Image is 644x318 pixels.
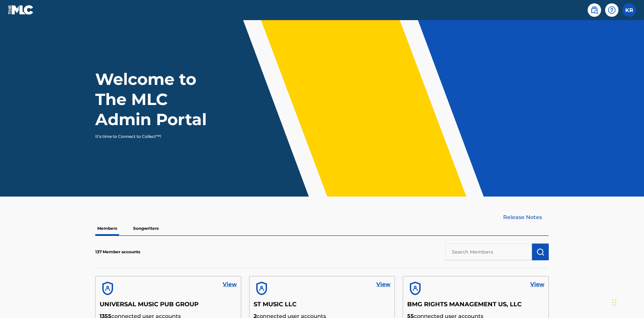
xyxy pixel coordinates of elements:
h1: Welcome to The MLC Admin Portal [95,69,221,129]
iframe: Chat Widget [610,286,644,318]
a: View [530,280,544,288]
div: Help [605,3,619,17]
img: account [254,280,270,297]
img: search [590,6,598,14]
img: help [608,6,616,14]
a: Release Notes [503,213,549,221]
input: Search Members [445,244,532,260]
h5: UNIVERSAL MUSIC PUB GROUP [100,301,237,312]
a: Public Search [588,3,601,17]
img: Search Works [536,248,544,256]
img: MLC Logo [8,5,34,15]
img: account [100,280,116,297]
a: View [223,280,237,288]
h5: BMG RIGHTS MANAGEMENT US, LLC [407,301,544,312]
p: Songwriters [131,221,161,235]
p: Members [95,221,119,235]
img: account [407,280,423,297]
h5: ST MUSIC LLC [254,301,391,312]
p: It's time to Connect to Collect™! [95,134,212,140]
a: View [376,280,390,288]
div: User Menu [623,3,636,17]
div: Drag [612,293,616,313]
p: 137 Member accounts [95,249,140,255]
